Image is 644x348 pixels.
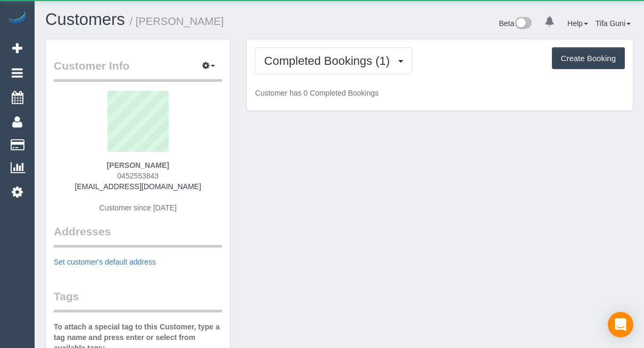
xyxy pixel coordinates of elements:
[6,11,28,26] img: Automaid Logo
[130,15,224,27] small: / [PERSON_NAME]
[567,19,588,28] a: Help
[596,19,631,28] a: Tifa Guni
[264,54,395,67] span: Completed Bookings (1)
[54,258,156,266] a: Set customer's default address
[255,88,625,98] p: Customer has 0 Completed Bookings
[75,182,201,191] a: [EMAIL_ADDRESS][DOMAIN_NAME]
[552,47,625,70] button: Create Booking
[45,10,125,29] a: Customers
[514,17,532,31] img: New interface
[54,58,222,82] legend: Customer Info
[608,312,633,337] div: Open Intercom Messenger
[255,47,412,74] button: Completed Bookings (1)
[54,288,222,312] legend: Tags
[117,172,159,180] span: 0452553843
[100,203,177,212] span: Customer since [DATE]
[106,161,169,169] strong: [PERSON_NAME]
[499,19,532,28] a: Beta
